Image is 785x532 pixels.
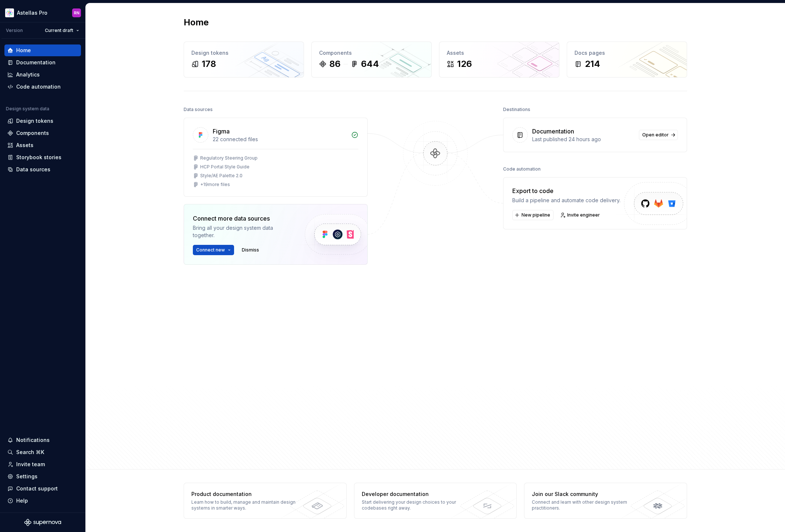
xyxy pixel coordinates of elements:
div: Data sources [184,104,213,115]
div: Join our Slack community [532,490,639,498]
a: Invite team [4,458,81,470]
div: Build a pipeline and automate code delivery. [512,197,620,204]
a: Docs pages214 [567,42,687,78]
div: Last published 24 hours ago [532,136,634,143]
div: Version [6,28,23,33]
div: Documentation [532,127,574,136]
a: Data sources [4,164,81,175]
button: Help [4,495,81,507]
button: Astellas ProRN [1,5,84,21]
a: Open editor [639,130,678,140]
div: Components [16,129,49,137]
a: Design tokens178 [184,42,304,78]
button: Search ⌘K [4,446,81,458]
div: Regulatory Steering Group [200,155,258,161]
a: Invite engineer [558,210,603,220]
span: Dismiss [242,247,259,253]
div: Components [319,49,424,57]
a: Code automation [4,81,81,93]
div: Code automation [16,83,61,90]
div: Settings [16,473,38,480]
a: Components86644 [311,42,432,78]
div: Help [16,497,28,504]
div: 126 [457,58,472,70]
div: Documentation [16,59,56,66]
span: Open editor [642,132,669,138]
button: Contact support [4,483,81,494]
a: Components [4,127,81,139]
div: Bring all your design system data together. [193,224,292,239]
div: 644 [361,58,379,70]
a: Product documentationLearn how to build, manage and maintain design systems in smarter ways. [184,483,347,519]
div: Start delivering your design choices to your codebases right away. [362,499,469,511]
h2: Home [184,17,209,28]
div: 178 [202,58,216,70]
a: Assets126 [439,42,559,78]
img: b2369ad3-f38c-46c1-b2a2-f2452fdbdcd2.png [5,8,14,17]
a: Join our Slack communityConnect and learn with other design system practitioners. [524,483,687,519]
div: Design system data [6,106,49,112]
div: Connect more data sources [193,214,292,223]
a: Settings [4,471,81,482]
a: Developer documentationStart delivering your design choices to your codebases right away. [354,483,517,519]
a: Assets [4,139,81,151]
div: Design tokens [191,49,296,57]
a: Storybook stories [4,151,81,163]
div: 22 connected files [213,136,347,143]
svg: Supernova Logo [24,519,61,526]
button: Connect new [193,245,234,255]
div: Learn how to build, manage and maintain design systems in smarter ways. [191,499,298,511]
div: Notifications [16,436,50,444]
div: 214 [585,58,600,70]
div: Figma [213,127,230,136]
a: Documentation [4,57,81,68]
div: Connect and learn with other design system practitioners. [532,499,639,511]
div: Product documentation [191,490,298,498]
div: Data sources [16,166,50,173]
div: + 19 more files [200,182,230,188]
a: Analytics [4,69,81,81]
button: Notifications [4,434,81,446]
div: HCP Portal Style Guide [200,164,250,170]
div: Home [16,47,31,54]
span: Invite engineer [567,212,600,218]
div: RN [74,10,79,16]
div: Export to code [512,186,620,195]
div: Code automation [503,164,541,174]
a: Home [4,44,81,56]
div: Search ⌘K [16,449,44,456]
div: 86 [329,58,340,70]
div: Contact support [16,485,58,492]
div: Design tokens [16,117,53,125]
div: Assets [447,49,552,57]
button: New pipeline [512,210,554,220]
a: Design tokens [4,115,81,127]
div: Destinations [503,104,530,115]
button: Dismiss [238,245,262,255]
div: Analytics [16,71,40,78]
div: Invite team [16,461,45,468]
div: Docs pages [574,49,679,57]
div: Astellas Pro [17,9,47,17]
span: Connect new [196,247,225,253]
div: Assets [16,142,33,149]
button: Current draft [42,25,82,36]
div: Style/AE Palette 2.0 [200,173,243,179]
div: Storybook stories [16,154,61,161]
div: Developer documentation [362,490,469,498]
a: Figma22 connected filesRegulatory Steering GroupHCP Portal Style GuideStyle/AE Palette 2.0+19more... [184,118,368,197]
span: Current draft [45,28,73,33]
span: New pipeline [521,212,550,218]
